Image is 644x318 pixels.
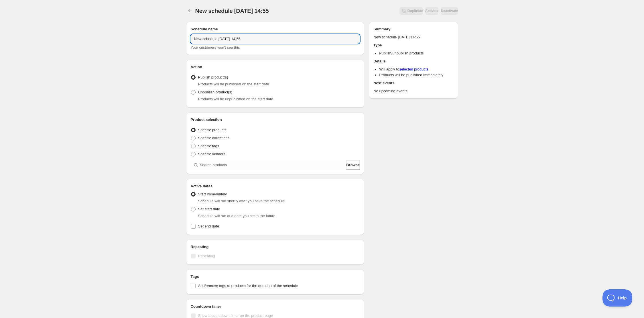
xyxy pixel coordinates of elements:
[373,58,453,64] h2: Details
[373,80,453,86] h2: Next events
[198,97,273,101] span: Products will be unpublished on the start date
[379,66,453,72] li: Will apply to
[373,42,453,48] h2: Type
[191,244,360,250] h2: Repeating
[198,313,273,318] span: Show a countdown timer on the product page
[191,117,360,123] h2: Product selection
[191,183,360,189] h2: Active dates
[191,64,360,70] h2: Action
[198,136,230,140] span: Specific collections
[195,8,269,14] span: New schedule [DATE] 14:55
[198,224,219,228] span: Set end date
[191,304,360,309] h2: Countdown timer
[373,26,453,32] h2: Summary
[602,289,633,307] iframe: Toggle Customer Support
[200,160,345,170] input: Search products
[373,34,453,40] p: New schedule [DATE] 14:55
[198,144,219,148] span: Specific tags
[198,192,227,196] span: Start immediately
[373,88,453,94] p: No upcoming events
[346,162,360,168] span: Browse
[379,72,453,78] li: Products will be published Immediately
[198,82,269,86] span: Products will be published on the start date
[198,207,220,211] span: Set start date
[399,67,428,71] a: selected products
[198,284,298,288] span: Add/remove tags to products for the duration of the schedule
[198,214,275,218] span: Schedule will run at a date you set in the future
[198,75,228,79] span: Publish product(s)
[191,45,240,50] span: Your customers won't see this
[198,90,233,94] span: Unpublish product(s)
[198,128,227,132] span: Specific products
[191,26,360,32] h2: Schedule name
[198,199,285,203] span: Schedule will run shortly after you save the schedule
[198,254,215,258] span: Repeating
[191,274,360,280] h2: Tags
[186,7,194,15] button: Schedules
[346,160,360,170] button: Browse
[379,50,453,56] li: Publish/unpublish products
[198,152,225,156] span: Specific vendors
